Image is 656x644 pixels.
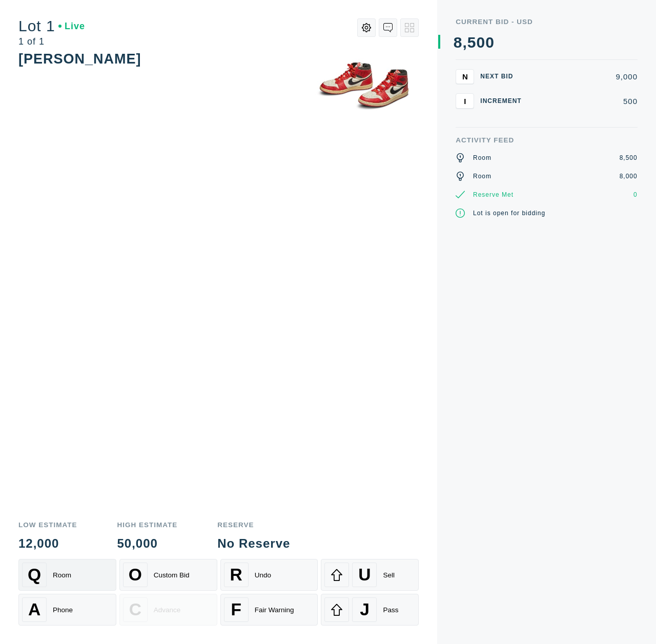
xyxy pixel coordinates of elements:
[217,537,290,550] div: No Reserve
[28,600,40,619] span: A
[454,35,463,50] div: 8
[220,559,318,591] button: RUndo
[456,137,638,144] div: Activity Feed
[358,565,371,585] span: U
[464,97,466,106] span: I
[620,172,638,181] div: 8,000
[485,35,495,50] div: 0
[321,594,419,626] button: JPass
[154,571,190,579] div: Custom Bid
[217,522,290,529] div: Reserve
[532,97,638,105] div: 500
[477,35,486,50] div: 0
[220,594,318,626] button: FFair Warning
[633,190,638,199] div: 0
[129,565,142,585] span: O
[473,190,514,199] div: Reserve Met
[129,600,141,619] span: C
[255,571,271,579] div: Undo
[231,600,241,619] span: F
[18,18,85,34] div: Lot 1
[53,571,71,579] div: Room
[117,522,178,529] div: High Estimate
[463,35,467,189] div: ,
[18,37,85,46] div: 1 of 1
[230,565,242,585] span: R
[18,594,116,626] button: APhone
[620,153,638,162] div: 8,500
[53,606,73,614] div: Phone
[473,153,491,162] div: Room
[360,600,370,619] span: J
[255,606,294,614] div: Fair Warning
[456,69,474,85] button: N
[119,594,217,626] button: CAdvance
[28,565,41,585] span: Q
[467,35,477,50] div: 5
[154,606,181,614] div: Advance
[58,22,85,31] div: Live
[321,559,419,591] button: USell
[383,606,398,614] div: Pass
[473,172,491,181] div: Room
[480,98,526,104] div: Increment
[18,51,141,67] div: [PERSON_NAME]
[119,559,217,591] button: OCustom Bid
[473,209,545,218] div: Lot is open for bidding
[456,93,474,109] button: I
[383,571,395,579] div: Sell
[18,522,77,529] div: Low Estimate
[480,73,526,79] div: Next Bid
[532,73,638,80] div: 9,000
[18,559,116,591] button: QRoom
[117,537,178,550] div: 50,000
[456,18,638,26] div: Current Bid - USD
[18,537,77,550] div: 12,000
[462,72,468,81] span: N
